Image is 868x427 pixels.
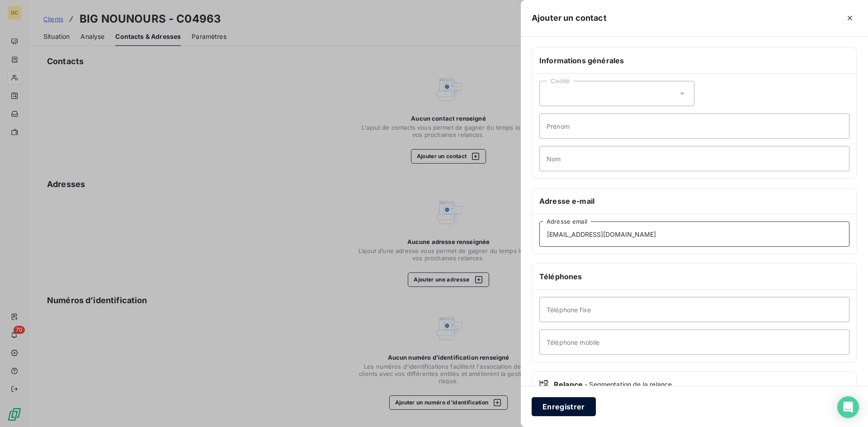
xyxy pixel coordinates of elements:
[539,329,849,355] input: placeholder
[539,196,849,206] h6: Adresse e-mail
[539,146,849,171] input: placeholder
[532,12,607,24] h5: Ajouter un contact
[539,113,849,139] input: placeholder
[532,397,596,416] button: Enregistrer
[539,379,849,390] div: Relance
[585,380,672,389] span: - Segmentation de la relance
[539,221,849,247] input: placeholder
[539,55,849,66] h6: Informations générales
[837,396,859,418] div: Open Intercom Messenger
[539,271,849,282] h6: Téléphones
[539,297,849,322] input: placeholder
